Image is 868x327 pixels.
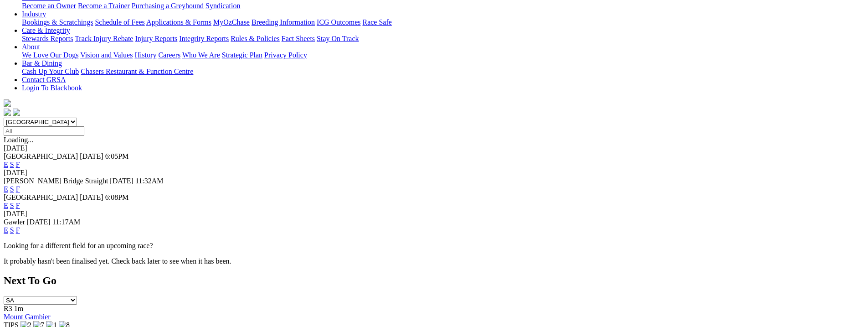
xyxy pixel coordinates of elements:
[52,218,81,226] span: 11:17AM
[213,18,250,26] a: MyOzChase
[22,43,40,51] a: About
[13,109,20,116] img: twitter.svg
[22,18,93,26] a: Bookings & Scratchings
[4,257,231,265] partial: It probably hasn't been finalised yet. Check back later to see when it has been.
[78,2,130,10] a: Become a Trainer
[81,67,193,75] a: Chasers Restaurant & Function Centre
[22,51,78,59] a: We Love Our Dogs
[4,169,864,177] div: [DATE]
[22,51,864,59] div: About
[4,136,33,144] span: Loading...
[22,35,73,42] a: Stewards Reports
[4,210,864,218] div: [DATE]
[22,84,82,92] a: Login To Blackbook
[231,35,280,42] a: Rules & Policies
[4,313,51,321] a: Mount Gambier
[179,35,229,42] a: Integrity Reports
[158,51,180,59] a: Careers
[22,2,864,10] div: Get Involved
[22,2,76,10] a: Become an Owner
[317,35,359,42] a: Stay On Track
[27,218,51,226] span: [DATE]
[4,177,108,185] span: [PERSON_NAME] Bridge Straight
[317,18,360,26] a: ICG Outcomes
[105,193,129,201] span: 6:08PM
[146,18,211,26] a: Applications & Forms
[4,161,8,168] a: E
[4,126,84,136] input: Select date
[80,152,103,160] span: [DATE]
[4,275,864,287] h2: Next To Go
[4,185,8,193] a: E
[22,10,46,18] a: Industry
[16,185,20,193] a: F
[75,35,133,42] a: Track Injury Rebate
[22,18,864,26] div: Industry
[205,2,240,10] a: Syndication
[22,76,66,83] a: Contact GRSA
[4,305,12,312] span: R3
[362,18,391,26] a: Race Safe
[95,18,144,26] a: Schedule of Fees
[4,202,8,209] a: E
[135,35,177,42] a: Injury Reports
[4,242,864,250] p: Looking for a different field for an upcoming race?
[80,193,103,201] span: [DATE]
[22,26,70,34] a: Care & Integrity
[80,51,133,59] a: Vision and Values
[110,177,134,185] span: [DATE]
[22,67,864,76] div: Bar & Dining
[14,305,23,312] span: 1m
[252,18,315,26] a: Breeding Information
[4,144,864,152] div: [DATE]
[4,193,78,201] span: [GEOGRAPHIC_DATA]
[182,51,220,59] a: Who We Are
[22,67,79,75] a: Cash Up Your Club
[282,35,315,42] a: Fact Sheets
[16,226,20,234] a: F
[4,218,25,226] span: Gawler
[16,202,20,209] a: F
[22,59,62,67] a: Bar & Dining
[135,177,164,185] span: 11:32AM
[16,161,20,168] a: F
[4,99,11,107] img: logo-grsa-white.png
[4,152,78,160] span: [GEOGRAPHIC_DATA]
[10,202,14,209] a: S
[22,35,864,43] div: Care & Integrity
[134,51,156,59] a: History
[4,109,11,116] img: facebook.svg
[10,185,14,193] a: S
[264,51,307,59] a: Privacy Policy
[4,226,8,234] a: E
[10,226,14,234] a: S
[105,152,129,160] span: 6:05PM
[10,161,14,168] a: S
[222,51,262,59] a: Strategic Plan
[132,2,204,10] a: Purchasing a Greyhound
